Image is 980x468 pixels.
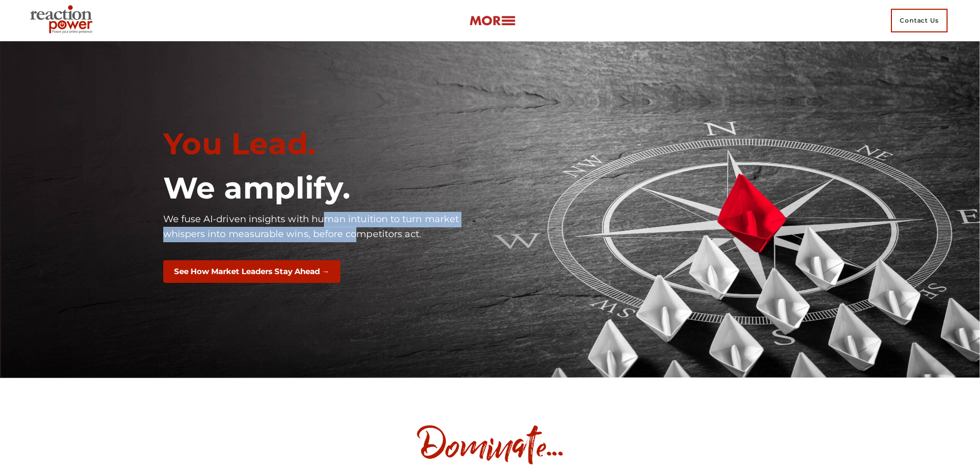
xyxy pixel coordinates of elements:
[163,265,340,277] a: See How Market Leaders Stay Ahead →
[469,15,515,27] img: more-btn.png
[413,422,568,468] img: Dominate image
[163,170,483,207] h1: We amplify.
[163,125,316,162] span: You Lead.
[26,2,100,39] img: Executive Branding | Personal Branding Agency
[163,212,483,242] p: We fuse AI-driven insights with human intuition to turn market whispers into measurable wins, bef...
[163,260,340,283] button: See How Market Leaders Stay Ahead →
[891,9,948,32] span: Contact Us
